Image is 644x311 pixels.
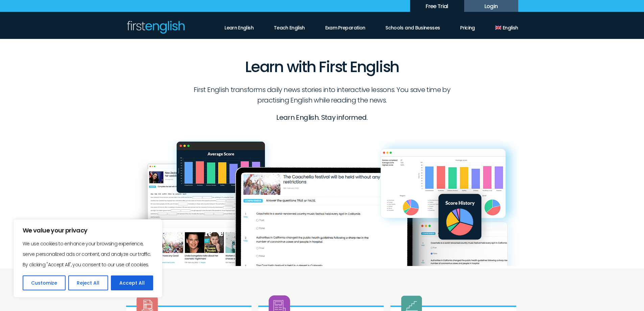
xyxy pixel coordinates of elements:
img: first-english-learn-english-desktop-graphic.png [126,140,518,266]
a: English [495,20,518,31]
a: Pricing [460,20,475,31]
a: Exam Preparation [325,20,365,31]
p: We value your privacy [23,226,153,235]
span: English [503,25,518,31]
strong: Learn English. Stay informed. [276,113,367,122]
a: Schools and Businesses [385,20,440,31]
p: We use cookies to enhance your browsing experience, serve personalized ads or content, and analyz... [23,239,153,270]
a: Learn English [224,20,254,31]
button: Accept All [111,275,153,290]
button: Reject All [68,275,108,290]
button: Customize [23,275,66,290]
h1: Learn with First English [126,39,518,78]
p: First English transforms daily news stories into interactive lessons. You save time by practising... [188,85,456,106]
a: Teach English [274,20,305,31]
